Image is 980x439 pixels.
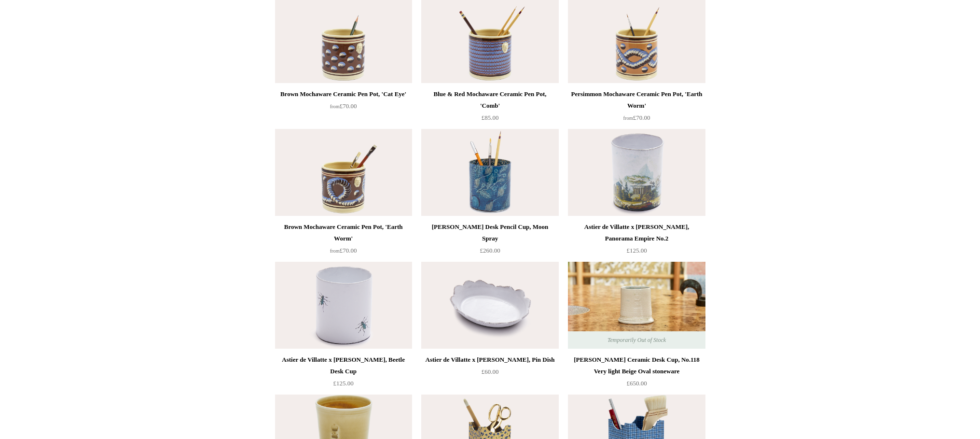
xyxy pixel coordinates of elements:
a: Brown Mochaware Ceramic Pen Pot, 'Cat Eye' from£70.00 [275,88,412,128]
a: Astier de Villatte x [PERSON_NAME], Panorama Empire No.2 £125.00 [568,221,705,261]
span: £125.00 [626,247,647,254]
span: £70.00 [623,114,650,121]
span: from [623,115,633,121]
a: John Derian Desk Pencil Cup, Moon Spray John Derian Desk Pencil Cup, Moon Spray [421,129,558,216]
span: £70.00 [330,102,357,110]
span: £125.00 [333,380,353,387]
div: Blue & Red Mochaware Ceramic Pen Pot, 'Comb' [424,88,556,112]
a: Astier de Villatte x John Derian, Beetle Desk Cup Astier de Villatte x John Derian, Beetle Desk Cup [275,262,412,349]
a: Astier de Villatte x John Derian, Pin Dish Astier de Villatte x John Derian, Pin Dish [421,262,558,349]
span: from [330,104,340,109]
div: Astier de Villatte x [PERSON_NAME], Panorama Empire No.2 [570,221,703,244]
span: from [330,248,340,254]
div: [PERSON_NAME] Ceramic Desk Cup, No.118 Very light Beige Oval stoneware [570,354,703,377]
span: £70.00 [330,247,357,254]
img: John Derian Desk Pencil Cup, Moon Spray [421,129,558,216]
div: Persimmon Mochaware Ceramic Pen Pot, 'Earth Worm' [570,88,703,112]
img: Astier de Villatte x John Derian, Pin Dish [421,262,558,349]
a: Brown Mochaware Ceramic Pen Pot, 'Earth Worm' Brown Mochaware Ceramic Pen Pot, 'Earth Worm' [275,129,412,216]
span: £60.00 [482,368,499,375]
a: [PERSON_NAME] Ceramic Desk Cup, No.118 Very light Beige Oval stoneware £650.00 [568,354,705,394]
img: Steve Harrison Ceramic Desk Cup, No.118 Very light Beige Oval stoneware [568,262,705,349]
span: £650.00 [626,380,647,387]
a: Astier de Villatte x John Derian, Panorama Empire No.2 Astier de Villatte x John Derian, Panorama... [568,129,705,216]
a: Blue & Red Mochaware Ceramic Pen Pot, 'Comb' £85.00 [421,88,558,128]
div: Brown Mochaware Ceramic Pen Pot, 'Earth Worm' [277,221,410,244]
img: Astier de Villatte x John Derian, Beetle Desk Cup [275,262,412,349]
a: [PERSON_NAME] Desk Pencil Cup, Moon Spray £260.00 [421,221,558,261]
a: Astier de Villatte x [PERSON_NAME], Pin Dish £60.00 [421,354,558,394]
a: Steve Harrison Ceramic Desk Cup, No.118 Very light Beige Oval stoneware Steve Harrison Ceramic De... [568,262,705,349]
span: Temporarily Out of Stock [598,331,676,349]
a: Astier de Villatte x [PERSON_NAME], Beetle Desk Cup £125.00 [275,354,412,394]
div: [PERSON_NAME] Desk Pencil Cup, Moon Spray [424,221,556,244]
div: Astier de Villatte x [PERSON_NAME], Pin Dish [424,354,556,366]
span: £85.00 [482,114,499,121]
a: Persimmon Mochaware Ceramic Pen Pot, 'Earth Worm' from£70.00 [568,88,705,128]
span: £260.00 [480,247,500,254]
div: Brown Mochaware Ceramic Pen Pot, 'Cat Eye' [277,88,410,100]
a: Brown Mochaware Ceramic Pen Pot, 'Earth Worm' from£70.00 [275,221,412,261]
div: Astier de Villatte x [PERSON_NAME], Beetle Desk Cup [277,354,410,377]
img: Brown Mochaware Ceramic Pen Pot, 'Earth Worm' [275,129,412,216]
img: Astier de Villatte x John Derian, Panorama Empire No.2 [568,129,705,216]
